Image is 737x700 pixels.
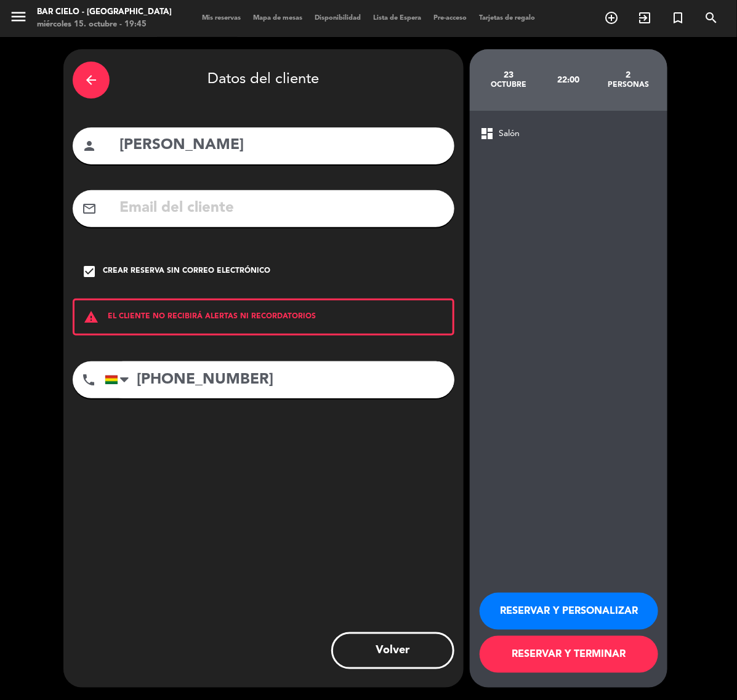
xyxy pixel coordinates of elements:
[604,10,619,25] i: add_circle_outline
[82,201,97,216] i: mail_outline
[598,70,658,80] div: 2
[37,18,172,31] div: miércoles 15. octubre - 19:45
[427,15,473,22] span: Pre-acceso
[196,15,247,22] span: Mis reservas
[105,361,454,398] input: Número de teléfono...
[539,58,598,102] div: 22:00
[499,127,520,141] span: Salón
[9,7,28,26] i: menu
[103,265,270,278] div: Crear reserva sin correo electrónico
[331,632,454,669] button: Volver
[82,264,97,279] i: check_box
[598,80,658,90] div: personas
[118,133,445,158] input: Nombre del cliente
[118,196,445,221] input: Email del cliente
[105,362,134,398] div: Bolivia: +591
[480,593,658,630] button: RESERVAR Y PERSONALIZAR
[82,139,97,153] i: person
[480,126,494,141] span: dashboard
[73,58,454,102] div: Datos del cliente
[473,15,541,22] span: Tarjetas de regalo
[75,310,108,324] i: warning
[671,10,685,25] i: turned_in_not
[84,73,99,87] i: arrow_back
[480,636,658,673] button: RESERVAR Y TERMINAR
[637,10,652,25] i: exit_to_app
[37,6,172,18] div: Bar Cielo - [GEOGRAPHIC_DATA]
[247,15,308,22] span: Mapa de mesas
[73,299,454,336] div: EL CLIENTE NO RECIBIRÁ ALERTAS NI RECORDATORIOS
[479,70,539,80] div: 23
[704,10,719,25] i: search
[367,15,427,22] span: Lista de Espera
[479,80,539,90] div: octubre
[9,7,28,30] button: menu
[81,372,96,387] i: phone
[308,15,367,22] span: Disponibilidad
